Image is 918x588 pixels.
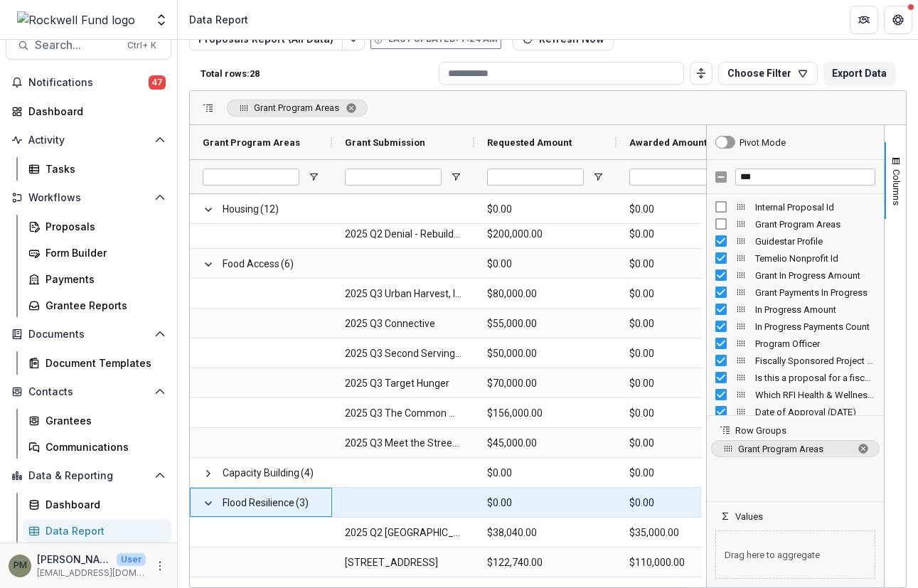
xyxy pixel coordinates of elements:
[707,301,884,318] div: In Progress Amount Column
[707,318,884,335] div: In Progress Payments Count Column
[151,557,169,574] button: More
[592,171,604,183] button: Open Filter Menu
[227,100,368,117] span: Grant Program Areas. Press ENTER to sort. Press DELETE to remove
[487,548,604,577] span: $122,740.00
[707,250,884,267] div: Temelio Nonprofit Id Column
[707,522,884,587] div: Values
[629,220,746,249] span: $0.00
[707,335,884,352] div: Program Officer Column
[189,12,248,27] div: Data Report
[46,413,160,428] div: Grantees
[629,548,746,577] span: $110,000.00
[487,459,604,488] span: $0.00
[629,369,746,398] span: $0.00
[755,287,875,298] span: Grant Payments In Progress
[755,304,875,315] span: In Progress Amount
[487,279,604,309] span: $80,000.00
[23,215,171,238] a: Proposals
[46,439,160,454] div: Communications
[707,403,884,420] div: Date of Approval (DATE) Column
[223,459,299,488] span: Capacity Building
[629,195,746,224] span: $0.00
[28,192,149,204] span: Workflows
[629,137,707,148] span: Awarded Amount
[46,356,160,370] div: Document Templates
[227,100,368,117] div: Row Groups
[487,369,604,398] span: $70,000.00
[23,409,171,432] a: Grantees
[46,523,160,538] div: Data Report
[487,309,604,338] span: $55,000.00
[345,369,461,398] span: 2025 Q3 Target Hunger
[707,284,884,301] div: Grant Payments In Progress Column
[629,309,746,338] span: $0.00
[23,493,171,516] a: Dashboard
[117,553,146,566] p: User
[46,245,160,260] div: Form Builder
[6,31,171,60] button: Search...
[6,129,171,151] button: Open Activity
[345,339,461,368] span: 2025 Q3 Second Servings of [GEOGRAPHIC_DATA]
[735,169,875,186] input: Filter Columns Input
[629,488,746,518] span: $0.00
[23,157,171,181] a: Tasks
[755,390,875,400] span: Which RFI Health & Wellness Strategies does your proposed application seek to advance? (MULTI_RES...
[149,75,166,90] span: 47
[28,470,149,482] span: Data & Reporting
[891,169,902,205] span: Columns
[755,321,875,332] span: In Progress Payments Count
[629,518,746,547] span: $35,000.00
[6,186,171,209] button: Open Workflows
[46,272,160,287] div: Payments
[46,298,160,313] div: Grantee Reports
[28,386,149,398] span: Contacts
[6,323,171,346] button: Open Documents
[755,236,875,247] span: Guidestar Profile
[6,380,171,403] button: Open Contacts
[223,195,259,224] span: Housing
[707,436,884,501] div: Row Groups
[345,220,461,249] span: 2025 Q2 Denial - Rebuilding Together [GEOGRAPHIC_DATA]
[629,399,746,428] span: $0.00
[37,552,111,567] p: [PERSON_NAME][GEOGRAPHIC_DATA]
[183,9,254,30] nav: breadcrumb
[629,339,746,368] span: $0.00
[223,250,279,279] span: Food Access
[301,459,314,488] span: (4)
[254,102,339,113] span: Grant Program Areas
[707,215,884,232] div: Grant Program Areas Column
[850,6,878,34] button: Partners
[223,488,294,518] span: Flood Resilience
[23,351,171,375] a: Document Templates
[487,488,604,518] span: $0.00
[755,338,875,349] span: Program Officer
[629,429,746,458] span: $0.00
[345,548,461,577] span: [STREET_ADDRESS]
[707,369,884,386] div: Is this a proposal for a fiscally sponsored project? (SINGLE_RESPONSE) Column
[345,429,461,458] span: 2025 Q3 Meet the Streets Outreach Ministries Inc
[6,464,171,487] button: Open Data & Reporting
[707,198,884,215] div: Internal Proposal Id Column
[23,435,171,459] a: Communications
[201,68,433,79] p: Total rows: 28
[487,250,604,279] span: $0.00
[23,294,171,317] a: Grantee Reports
[14,561,27,570] div: Patrick Moreno-Covington
[308,171,319,183] button: Open Filter Menu
[707,352,884,369] div: Fiscally Sponsored Project Name (SHORT_TEXT) Column
[755,356,875,366] span: Fiscally Sponsored Project Name (SHORT_TEXT)
[715,530,875,579] span: Drag here to aggregate
[707,386,884,403] div: Which RFI Health & Wellness Strategies does your proposed application seek to advance? (MULTI_RES...
[487,399,604,428] span: $156,000.00
[690,62,712,85] button: Toggle auto height
[755,202,875,213] span: Internal Proposal Id
[17,11,135,28] img: Rockwell Fund logo
[487,137,572,148] span: Requested Amount
[735,425,786,436] span: Row Groups
[487,429,604,458] span: $45,000.00
[37,567,146,579] p: [EMAIL_ADDRESS][DOMAIN_NAME]
[203,137,300,148] span: Grant Program Areas
[629,169,726,186] input: Awarded Amount Filter Input
[707,232,884,250] div: Guidestar Profile Column
[755,407,875,417] span: Date of Approval (DATE)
